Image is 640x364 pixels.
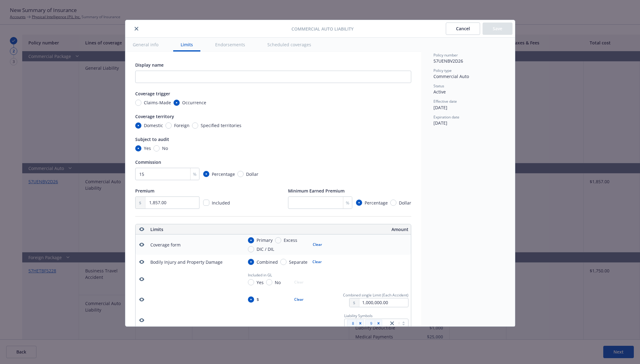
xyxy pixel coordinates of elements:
[433,89,446,95] span: Active
[248,296,254,303] input: $
[212,171,235,177] span: Percentage
[135,159,161,165] span: Commission
[375,320,382,327] div: Remove [object Object]
[193,171,197,177] span: %
[257,237,273,243] span: Primary
[182,99,206,106] span: Occurrence
[150,259,223,265] div: Bodily Injury and Property Damage
[357,320,364,327] div: Remove [object Object]
[135,136,169,142] span: Subject to audit
[248,272,272,278] span: Included in GL
[433,99,457,104] span: Effective date
[165,122,172,129] input: Foreign
[248,237,254,243] input: Primary
[344,313,373,318] span: Liability Symbols
[359,298,408,307] input: 0.00
[446,23,480,35] button: Cancel
[248,246,254,252] input: DIC / DIL
[275,279,281,286] span: No
[257,259,278,265] span: Combined
[388,320,396,327] a: close
[260,38,319,52] button: Scheduled coverages
[135,122,141,129] input: Domestic
[352,320,354,327] span: 8
[257,296,259,303] span: $
[246,171,258,177] span: Dollar
[433,73,469,79] span: Commercial Auto
[309,258,325,266] button: Clear
[284,237,297,243] span: Excess
[282,224,411,234] th: Amount
[291,295,307,304] button: Clear
[125,38,166,52] button: General info
[309,240,326,249] button: Clear
[212,200,230,206] span: Included
[370,320,372,327] span: 9
[433,120,447,126] span: [DATE]
[192,122,198,129] input: Specified territories
[275,237,281,243] input: Excess
[135,100,141,106] input: Claims-Made
[174,100,180,106] input: Occurrence
[343,292,408,298] span: Combined single Limit (Each Accident)
[203,171,209,177] input: Percentage
[135,91,170,97] span: Coverage trigger
[135,114,174,119] span: Coverage territory
[135,145,141,151] input: Yes
[148,224,253,234] th: Limits
[144,99,171,106] span: Claims-Made
[174,122,190,129] span: Foreign
[153,145,160,151] input: No
[349,320,354,327] span: 8
[433,52,458,58] span: Policy number
[144,145,151,151] span: Yes
[162,145,168,151] span: No
[346,200,349,206] span: %
[145,197,199,209] input: 0.00
[390,200,396,206] input: Dollar
[257,279,264,286] span: Yes
[368,320,372,327] span: 9
[208,38,253,52] button: Endorsements
[399,200,411,206] span: Dollar
[248,279,254,285] input: Yes
[133,25,140,32] button: close
[280,259,287,265] input: Separate
[433,83,444,89] span: Status
[150,242,181,248] div: Coverage form
[433,58,463,64] span: 57UENBV2D26
[257,246,274,252] span: DIC / DIL
[144,122,163,129] span: Domestic
[248,259,254,265] input: Combined
[433,114,459,120] span: Expiration date
[237,171,244,177] input: Dollar
[135,62,164,68] span: Display name
[173,38,200,52] button: Limits
[289,259,307,265] span: Separate
[288,188,345,194] span: Minimum Earned Premium
[135,188,154,194] span: Premium
[433,105,447,110] span: [DATE]
[433,68,452,73] span: Policy type
[356,200,362,206] input: Percentage
[266,279,272,285] input: No
[291,26,353,32] span: Commercial Auto Liability
[201,122,241,129] span: Specified territories
[365,200,388,206] span: Percentage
